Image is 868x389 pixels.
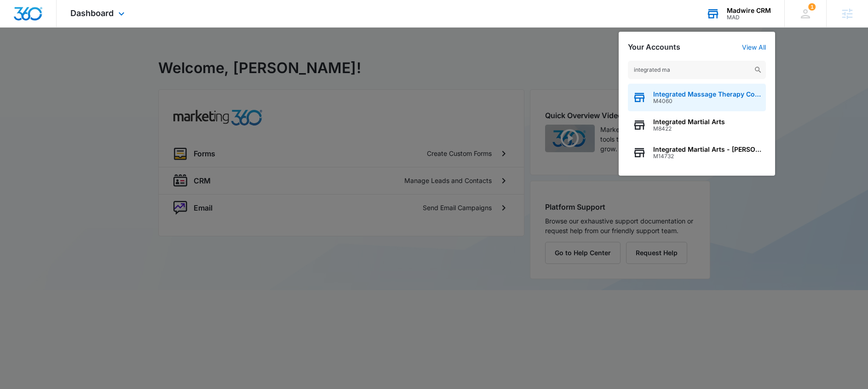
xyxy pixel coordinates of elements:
span: M14732 [653,153,761,160]
div: notifications count [808,3,816,11]
span: Integrated Martial Arts [653,118,725,126]
button: Integrated Massage Therapy CollegeM4060 [628,84,766,111]
span: M4060 [653,98,761,104]
div: account name [727,7,771,14]
input: Search Accounts [628,61,766,79]
button: Integrated Martial ArtsM8422 [628,111,766,139]
button: Integrated Martial Arts - [PERSON_NAME] FoundationM14732 [628,139,766,166]
span: Integrated Martial Arts - [PERSON_NAME] Foundation [653,146,761,153]
span: Dashboard [70,8,114,18]
span: Integrated Massage Therapy College [653,91,761,98]
a: View All [742,43,766,51]
div: account id [727,14,771,21]
span: M8422 [653,126,725,132]
span: 1 [808,3,816,11]
h2: Your Accounts [628,43,680,51]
